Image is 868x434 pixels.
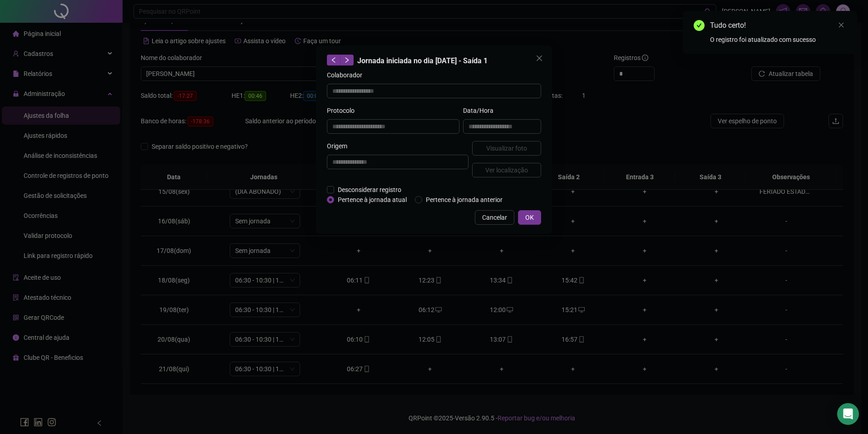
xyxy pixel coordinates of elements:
span: Cancelar [482,212,507,222]
label: Data/Hora [463,106,499,116]
button: Cancelar [475,210,514,225]
button: Ver localização [472,163,541,177]
div: Tudo certo! [710,20,846,31]
label: Colaborador [327,70,368,80]
button: left [327,55,340,66]
span: Desconsiderar registro [334,185,405,195]
span: close [838,22,844,28]
span: Pertence à jornada anterior [422,195,506,205]
div: Open Intercom Messenger [837,403,859,425]
label: Protocolo [327,106,360,116]
span: Pertence à jornada atual [334,195,410,205]
button: Visualizar foto [472,141,541,156]
button: Close [532,51,547,66]
button: OK [518,210,541,225]
button: right [340,55,354,66]
label: Origem [327,141,353,151]
span: check-circle [694,20,705,31]
span: right [344,57,350,63]
div: Jornada iniciada no dia [DATE] - Saída 1 [327,55,541,66]
div: O registro foi atualizado com sucesso [710,35,846,45]
span: left [330,57,337,63]
a: Close [836,20,846,30]
span: close [536,55,543,62]
span: OK [525,212,534,222]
